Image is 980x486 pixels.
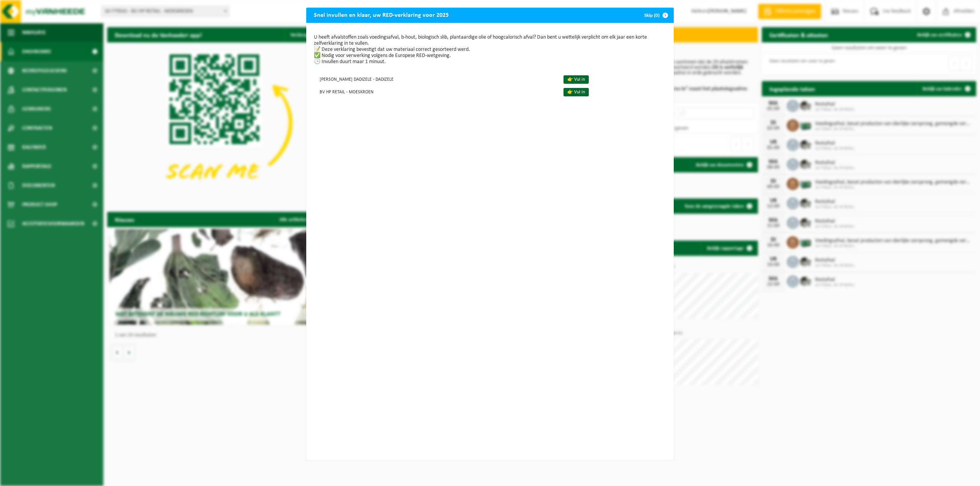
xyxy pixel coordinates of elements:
[563,75,589,84] a: 👉 Vul in
[314,85,557,98] td: BV HP RETAIL - MOESKROEN
[563,88,589,96] a: 👉 Vul in
[306,8,456,22] h2: Snel invullen en klaar, uw RED-verklaring voor 2025
[314,34,666,65] p: U heeft afvalstoffen zoals voedingsafval, b-hout, biologisch slib, plantaardige olie of hoogcalor...
[314,73,557,85] td: [PERSON_NAME] DADIZELE - DADIZELE
[638,8,673,23] button: Skip (0)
